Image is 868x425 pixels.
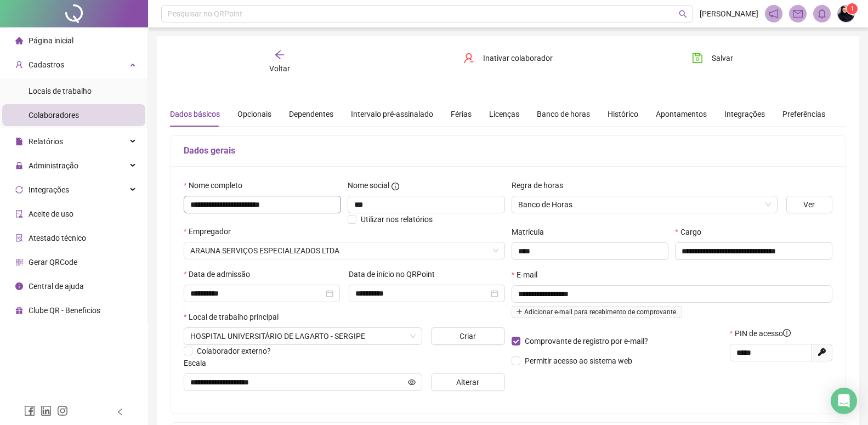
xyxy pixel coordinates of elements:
[29,258,77,267] span: Gerar QRCode
[29,87,92,95] span: Locais de trabalho
[274,49,285,60] span: arrow-left
[24,405,35,416] span: facebook
[184,144,832,157] h5: Dados gerais
[15,234,23,242] span: solution
[512,179,570,191] label: Regra de horas
[512,306,682,318] span: Adicionar e-mail para recebimento de comprovante.
[15,61,23,69] span: user-add
[392,183,399,190] span: info-circle
[15,138,23,145] span: file
[512,269,544,281] label: E-mail
[29,185,69,194] span: Integrações
[408,378,416,386] span: eye
[489,108,519,120] div: Licenças
[116,408,124,416] span: left
[15,186,23,194] span: sync
[190,328,416,344] span: AV. BRASÍLIA, 49400 - SANTA TEREZINHA, LAGARTO - SE, 49400-000
[15,162,23,169] span: lock
[29,60,64,69] span: Cadastros
[675,226,708,238] label: Cargo
[451,108,472,120] div: Férias
[783,329,791,337] span: info-circle
[431,327,504,345] button: Criar
[456,376,479,388] span: Alterar
[518,196,771,213] span: Banco de Horas
[656,108,707,120] div: Apontamentos
[525,337,648,345] span: Comprovante de registro por e-mail?
[184,268,257,280] label: Data de admissão
[184,179,249,191] label: Nome completo
[29,306,100,315] span: Clube QR - Beneficios
[537,108,590,120] div: Banco de horas
[15,307,23,314] span: gift
[15,282,23,290] span: info-circle
[724,108,765,120] div: Integrações
[700,8,758,20] span: [PERSON_NAME]
[184,225,238,237] label: Empregador
[817,9,827,19] span: bell
[349,268,442,280] label: Data de início no QRPoint
[831,388,857,414] div: Open Intercom Messenger
[692,53,703,64] span: save
[190,242,498,259] span: ARAUNA SERVIÇOS ESPECIALIZADOS LTDA
[793,9,803,19] span: mail
[269,64,290,73] span: Voltar
[786,196,832,213] button: Ver
[769,9,779,19] span: notification
[782,108,825,120] div: Preferências
[712,52,733,64] span: Salvar
[483,52,553,64] span: Inativar colaborador
[15,210,23,218] span: audit
[57,405,68,416] span: instagram
[15,37,23,44] span: home
[237,108,271,120] div: Opcionais
[431,373,504,391] button: Alterar
[455,49,561,67] button: Inativar colaborador
[170,108,220,120] div: Dados básicos
[197,347,271,355] span: Colaborador externo?
[29,282,84,291] span: Central de ajuda
[41,405,52,416] span: linkedin
[608,108,638,120] div: Histórico
[516,308,523,315] span: plus
[735,327,791,339] span: PIN de acesso
[684,49,741,67] button: Salvar
[29,209,73,218] span: Aceite de uso
[459,330,476,342] span: Criar
[29,137,63,146] span: Relatórios
[351,108,433,120] div: Intervalo pré-assinalado
[850,5,854,13] span: 1
[838,5,854,22] img: 73420
[184,311,286,323] label: Local de trabalho principal
[847,3,858,14] sup: Atualize o seu contato no menu Meus Dados
[463,53,474,64] span: user-delete
[15,258,23,266] span: qrcode
[512,226,551,238] label: Matrícula
[29,161,78,170] span: Administração
[29,234,86,242] span: Atestado técnico
[184,357,213,369] label: Escala
[289,108,333,120] div: Dependentes
[29,36,73,45] span: Página inicial
[29,111,79,120] span: Colaboradores
[348,179,389,191] span: Nome social
[525,356,632,365] span: Permitir acesso ao sistema web
[803,199,815,211] span: Ver
[679,10,687,18] span: search
[361,215,433,224] span: Utilizar nos relatórios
